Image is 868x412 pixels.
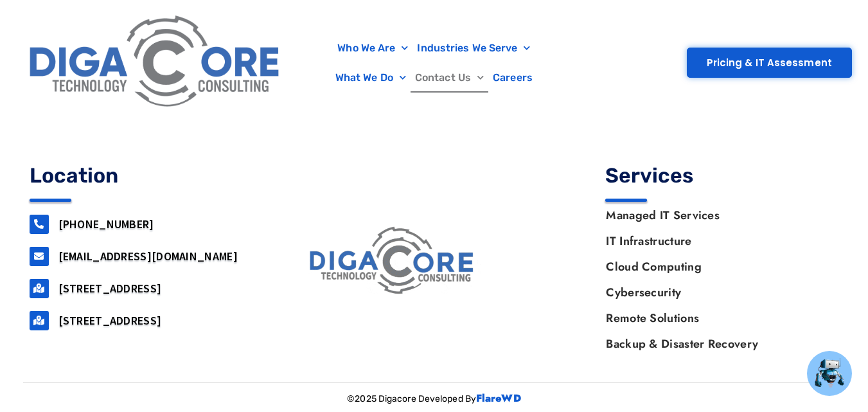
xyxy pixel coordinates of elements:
a: Backup & Disaster Recovery [593,331,838,357]
a: What We Do [331,63,411,93]
a: Managed IT Services [593,202,838,228]
a: [EMAIL_ADDRESS][DOMAIN_NAME] [58,249,238,264]
p: ©2025 Digacore Developed By [23,390,846,409]
a: 732-646-5725 [30,215,49,234]
a: Contact Us [411,63,488,93]
a: [STREET_ADDRESS] [58,313,162,328]
img: Digacore Logo [22,6,288,119]
a: Remote Solutions [593,305,838,331]
h4: Location [30,165,263,186]
a: FlareWD [476,391,521,406]
a: support@digacore.com [30,247,49,266]
a: Cloud Computing [593,254,838,280]
a: [PHONE_NUMBER] [58,217,154,231]
a: Pricing & IT Assessment [687,48,852,78]
a: 2917 Penn Forest Blvd, Roanoke, VA 24018 [30,311,49,330]
a: Who We Are [333,33,412,63]
img: digacore logo [305,222,481,300]
span: Pricing & IT Assessment [707,58,832,67]
nav: Menu [295,33,574,93]
a: 160 airport road, Suite 201, Lakewood, NJ, 08701 [30,279,49,298]
nav: Menu [593,202,838,357]
a: Cybersecurity [593,280,838,305]
a: Careers [488,63,537,93]
a: Industries We Serve [412,33,535,63]
h4: Services [605,165,839,186]
a: [STREET_ADDRESS] [58,281,162,296]
a: IT Infrastructure [593,228,838,254]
